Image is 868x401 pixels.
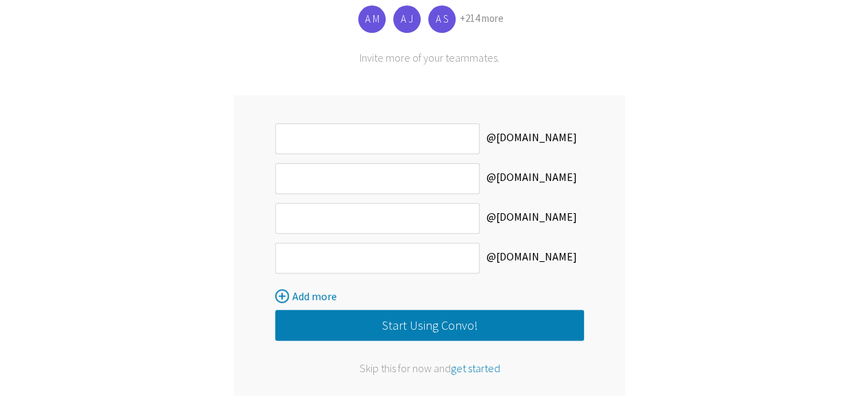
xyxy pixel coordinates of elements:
div: Invite more of your teammates. [234,51,625,64]
div: A M [358,5,386,33]
label: @[DOMAIN_NAME] [480,243,584,274]
div: Skip this for now and [275,361,584,375]
span: Add more [292,289,337,303]
span: get started [451,361,500,375]
div: A S [428,5,456,33]
div: A J [393,5,421,33]
button: Start Using Convo! [275,310,584,341]
label: @[DOMAIN_NAME] [480,123,584,154]
label: @[DOMAIN_NAME] [480,203,584,234]
a: +214 more [460,12,504,25]
label: @[DOMAIN_NAME] [480,163,584,194]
